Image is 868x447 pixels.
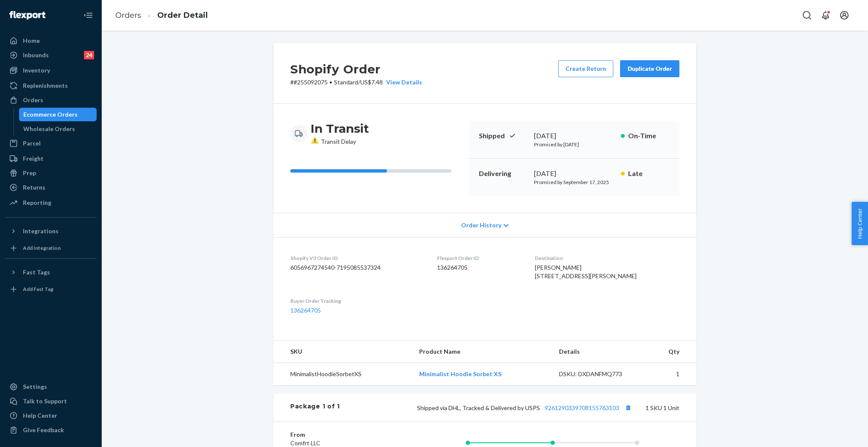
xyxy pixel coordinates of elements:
a: Order Detail [157,11,208,20]
div: [DATE] [534,169,614,179]
span: Shipped via DHL, Tracked & Delivered by USPS [417,404,634,411]
div: 24 [84,51,94,59]
a: Minimalist Hoodie Sorbet XS [419,370,501,377]
div: Give Feedback [23,426,64,434]
p: Late [628,169,669,179]
button: Give Feedback [5,423,97,437]
div: Add Fast Tag [23,285,53,293]
a: Returns [5,181,97,194]
button: Copy tracking number [623,402,634,413]
div: Returns [23,183,45,192]
th: Qty [645,341,696,363]
div: Help Center [23,411,57,420]
button: Integrations [5,224,97,238]
a: Ecommerce Orders [19,108,97,121]
p: Promised by [DATE] [534,141,614,148]
a: Home [5,34,97,47]
div: Add Integration [23,244,61,251]
div: Talk to Support [23,397,67,405]
a: 9261290339708155763103 [545,404,619,411]
a: Add Fast Tag [5,282,97,296]
div: DSKU: DXDANFMQ773 [559,370,639,378]
div: 1 SKU 1 Unit [340,402,679,413]
td: 1 [645,363,696,386]
div: Prep [23,169,36,177]
p: # #255092075 / US$7.48 [290,78,422,87]
span: Standard [334,78,358,86]
button: Open account menu [836,7,853,24]
div: Orders [23,96,43,104]
div: Settings [23,383,47,391]
a: Freight [5,152,97,165]
th: SKU [273,341,412,363]
a: Add Integration [5,241,97,255]
th: Product Name [412,341,553,363]
dt: Flexport Order ID [437,254,522,262]
th: Details [552,341,645,363]
a: Reporting [5,196,97,210]
button: Close Navigation [80,7,97,24]
a: Talk to Support [5,394,97,408]
dd: 136264705 [437,263,522,272]
span: Transit Delay [311,138,356,145]
div: Reporting [23,198,51,207]
div: Package 1 of 1 [290,402,340,413]
div: Integrations [23,227,58,235]
img: Flexport logo [9,11,45,20]
a: Inventory [5,64,97,77]
a: Orders [115,11,141,20]
span: • [329,78,332,86]
dt: Buyer Order Tracking [290,297,423,305]
a: Wholesale Orders [19,122,97,136]
dt: Destination [535,254,679,262]
span: Order History [461,221,501,229]
button: Open Search Box [798,7,815,24]
dd: 6056967274540-7195085537324 [290,263,423,272]
a: Help Center [5,409,97,422]
a: Parcel [5,137,97,150]
button: Create Return [558,60,613,77]
div: Parcel [23,139,41,148]
div: Inbounds [23,51,49,59]
div: Wholesale Orders [23,125,75,133]
h2: Shopify Order [290,60,422,78]
div: Inventory [23,66,50,75]
div: Replenishments [23,81,68,90]
a: Orders [5,93,97,107]
span: [PERSON_NAME] [STREET_ADDRESS][PERSON_NAME] [535,264,637,279]
div: Ecommerce Orders [23,110,78,119]
a: Inbounds24 [5,48,97,62]
p: Delivering [479,169,527,179]
dt: From [290,430,392,439]
ol: breadcrumbs [108,3,214,28]
button: Duplicate Order [620,60,679,77]
div: Home [23,36,40,45]
h3: In Transit [311,121,369,136]
button: Help Center [851,202,868,245]
dt: Shopify V3 Order ID [290,254,423,262]
a: Replenishments [5,79,97,92]
a: 136264705 [290,307,321,314]
p: Shipped [479,131,527,141]
button: Open notifications [817,7,834,24]
button: View Details [383,78,422,87]
div: [DATE] [534,131,614,141]
div: Freight [23,154,44,163]
a: Prep [5,166,97,180]
p: Promised by September 17, 2025 [534,179,614,186]
div: Fast Tags [23,268,50,277]
p: On-Time [628,131,669,141]
div: Duplicate Order [627,64,672,73]
a: Settings [5,380,97,394]
td: MinimalistHoodieSorbetXS [273,363,412,386]
button: Fast Tags [5,265,97,279]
